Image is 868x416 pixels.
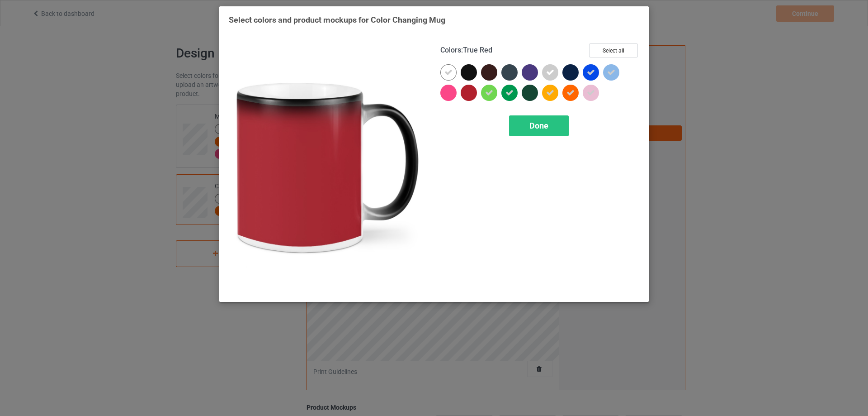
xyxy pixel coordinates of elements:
h4: : [440,46,492,55]
img: regular.jpg [229,43,428,292]
span: True Red [463,46,492,54]
button: Select all [589,43,638,57]
span: Colors [440,46,461,54]
span: Done [529,121,548,130]
span: Select colors and product mockups for Color Changing Mug [229,15,445,24]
